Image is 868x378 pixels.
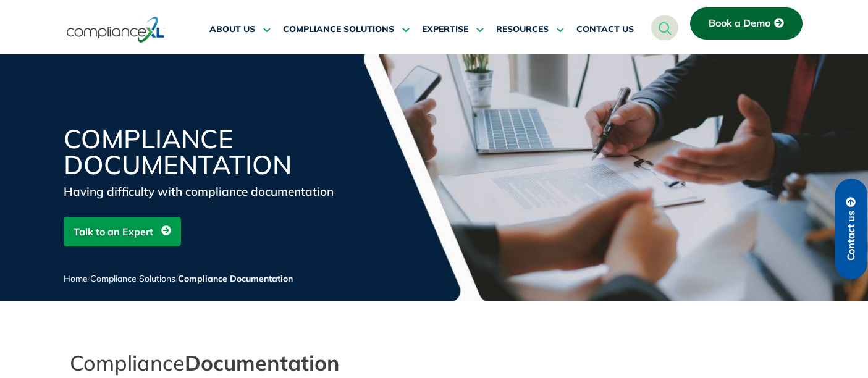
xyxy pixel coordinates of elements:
[283,24,394,35] span: COMPLIANCE SOLUTIONS
[496,24,549,35] span: RESOURCES
[422,24,468,35] span: EXPERTISE
[209,24,255,35] span: ABOUT US
[576,24,634,35] span: CONTACT US
[64,273,88,284] a: Home
[64,183,360,200] div: Having difficulty with compliance documentation
[835,178,867,279] a: Contact us
[496,15,564,44] a: RESOURCES
[209,15,271,44] a: ABOUT US
[283,15,410,44] a: COMPLIANCE SOLUTIONS
[178,273,293,284] span: Compliance Documentation
[422,15,484,44] a: EXPERTISE
[74,220,153,243] span: Talk to an Expert
[576,15,634,44] a: CONTACT US
[709,18,770,29] span: Book a Demo
[90,273,175,284] a: Compliance Solutions
[64,126,360,178] h1: Compliance Documentation
[651,15,678,40] a: navsearch-button
[690,7,803,40] a: Book a Demo
[67,15,165,44] img: logo-one.svg
[64,217,181,246] a: Talk to an Expert
[64,273,293,284] span: / /
[846,211,857,261] span: Contact us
